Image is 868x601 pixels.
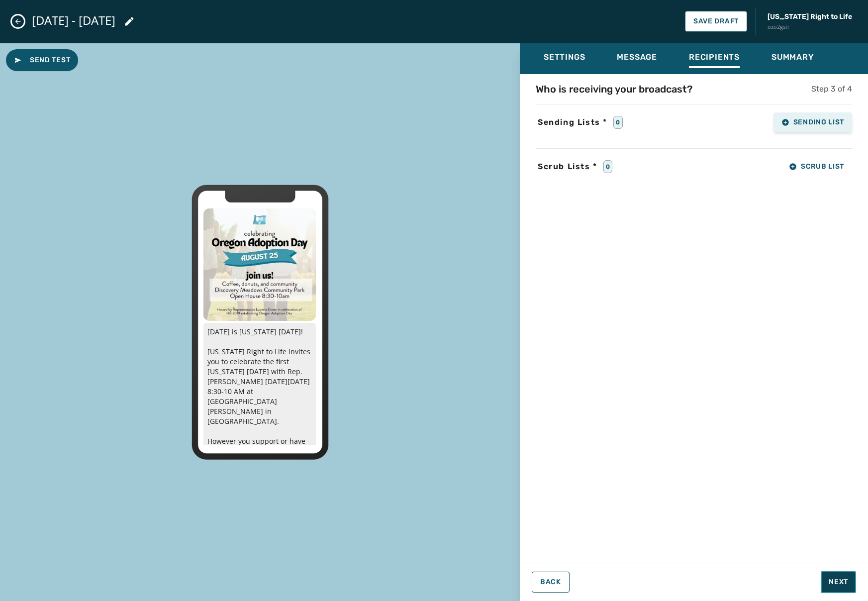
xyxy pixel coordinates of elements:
[685,11,747,32] button: Save Draft
[536,116,609,128] span: Sending Lists *
[829,577,848,587] span: Next
[764,47,822,70] button: Summary
[781,118,844,126] span: Sending List
[603,160,613,173] div: 0
[821,571,856,593] button: Next
[811,83,852,95] h5: Step 3 of 4
[789,163,844,171] span: Scrub List
[203,323,316,520] p: [DATE] is [US_STATE] [DATE]! [US_STATE] Right to Life invites you to celebrate the first [US_STAT...
[768,23,852,31] span: ozo2gsti
[536,47,593,70] button: Settings
[540,578,561,586] span: Back
[532,572,570,593] button: Back
[544,52,585,62] span: Settings
[689,52,740,62] span: Recipients
[768,12,852,22] span: [US_STATE] Right to Life
[681,47,748,70] button: Recipients
[536,161,599,173] span: Scrub Lists *
[613,116,623,129] div: 0
[536,82,692,96] h4: Who is receiving your broadcast?
[781,157,852,177] button: Scrub List
[617,52,657,62] span: Message
[773,112,852,132] button: Sending List
[203,208,316,321] img: 2025-08-25_10356_4648_phpV0HnD1-300x300-4876.jpg
[693,17,739,25] span: Save Draft
[772,52,814,62] span: Summary
[609,47,665,70] button: Message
